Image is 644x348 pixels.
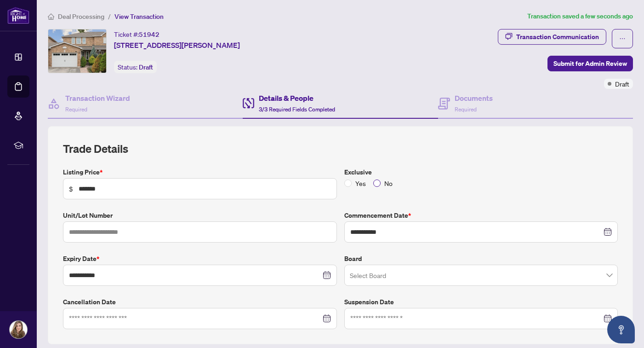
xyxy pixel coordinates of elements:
[455,93,493,104] h4: Documents
[114,29,160,40] div: Ticket #:
[114,61,157,73] div: Status:
[58,12,104,21] span: Deal Processing
[48,29,106,73] img: IMG-W12375648_1.jpg
[114,12,164,21] span: View Transaction
[259,106,335,113] span: 3/3 Required Fields Completed
[65,106,87,113] span: Required
[48,13,54,20] span: home
[63,254,337,264] label: Expiry Date
[344,167,618,177] label: Exclusive
[259,93,335,104] h4: Details & People
[615,79,629,89] span: Draft
[7,7,29,24] img: logo
[455,106,477,113] span: Required
[69,184,73,194] span: $
[498,29,606,45] button: Transaction Communication
[344,210,618,220] label: Commencement Date
[344,297,618,307] label: Suspension Date
[547,56,633,71] button: Submit for Admin Review
[527,11,633,22] article: Transaction saved a few seconds ago
[63,210,337,220] label: Unit/Lot Number
[352,178,370,188] span: Yes
[108,11,111,22] li: /
[63,167,337,177] label: Listing Price
[344,254,618,264] label: Board
[607,316,635,343] button: Open asap
[139,63,153,71] span: Draft
[63,141,618,156] h2: Trade Details
[381,178,396,188] span: No
[516,29,599,44] div: Transaction Communication
[114,40,240,51] span: [STREET_ADDRESS][PERSON_NAME]
[619,35,626,42] span: ellipsis
[553,56,627,71] span: Submit for Admin Review
[63,297,337,307] label: Cancellation Date
[10,321,27,338] img: Profile Icon
[139,30,160,39] span: 51942
[65,93,130,104] h4: Transaction Wizard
